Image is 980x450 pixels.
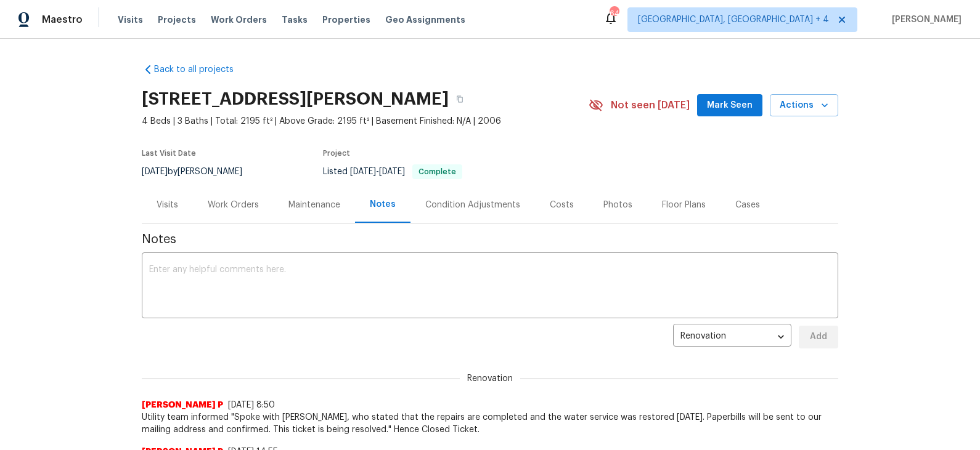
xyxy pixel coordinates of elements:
span: Renovation [460,372,520,385]
div: Visits [157,199,178,211]
span: Maestro [42,14,83,26]
div: Floor Plans [662,199,706,211]
span: Visits [118,14,143,26]
div: Cases [735,199,760,211]
span: Mark Seen [707,98,753,113]
span: 4 Beds | 3 Baths | Total: 2195 ft² | Above Grade: 2195 ft² | Basement Finished: N/A | 2006 [142,115,589,127]
span: Complete [414,168,461,175]
span: Tasks [282,15,308,24]
h2: [STREET_ADDRESS][PERSON_NAME] [142,93,449,105]
span: Projects [158,14,196,26]
button: Mark Seen [697,94,762,117]
span: [DATE] [350,167,376,176]
div: 64 [610,7,618,20]
span: Listed [323,167,462,176]
span: [PERSON_NAME] [887,14,962,26]
div: Photos [603,199,632,211]
a: Back to all projects [142,63,260,76]
div: by [PERSON_NAME] [142,164,257,179]
button: Copy Address [449,88,471,110]
span: Not seen [DATE] [611,99,690,111]
span: [GEOGRAPHIC_DATA], [GEOGRAPHIC_DATA] + 4 [638,14,829,26]
span: Work Orders [211,14,267,26]
span: Geo Assignments [385,14,465,26]
div: Costs [550,199,574,211]
span: Properties [322,14,370,26]
div: Work Orders [208,199,259,211]
span: Last Visit Date [142,150,196,157]
span: Project [323,150,350,157]
div: Condition Adjustments [425,199,520,211]
div: Renovation [673,322,791,352]
span: Notes [142,233,838,246]
span: [DATE] 8:50 [228,401,275,409]
span: [DATE] [142,167,168,176]
span: Actions [780,98,828,113]
span: [DATE] [379,167,405,176]
span: Utility team informed "Spoke with [PERSON_NAME], who stated that the repairs are completed and th... [142,411,838,436]
button: Actions [770,94,838,117]
div: Maintenance [288,199,340,211]
span: [PERSON_NAME] P [142,399,223,411]
span: - [350,167,405,176]
div: Notes [370,198,396,211]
